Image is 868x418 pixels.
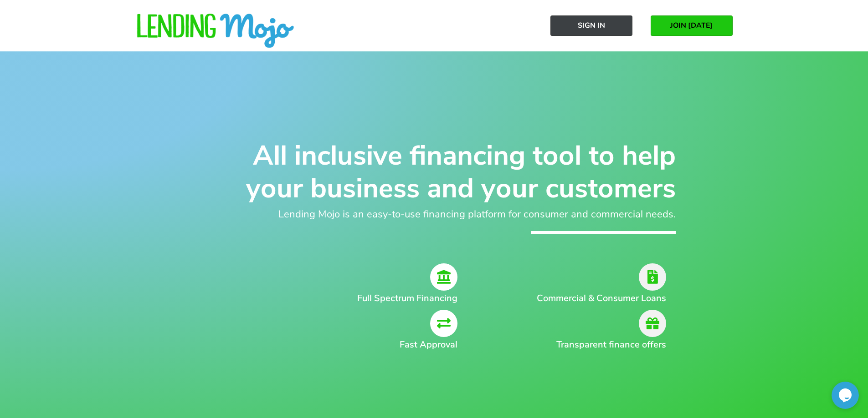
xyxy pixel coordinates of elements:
h2: Transparent finance offers [521,338,666,352]
h2: Fast Approval [234,338,458,352]
a: Sign In [550,15,632,36]
h1: All inclusive financing tool to help your business and your customers [193,139,676,205]
span: Sign In [578,21,605,30]
img: lm-horizontal-logo [136,14,295,49]
iframe: chat widget [832,382,859,409]
h2: Lending Mojo is an easy-to-use financing platform for consumer and commercial needs. [193,207,676,222]
h2: Commercial & Consumer Loans [521,292,666,305]
h2: Full Spectrum Financing [234,292,458,305]
span: JOIN [DATE] [670,21,713,30]
a: JOIN [DATE] [651,15,733,36]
